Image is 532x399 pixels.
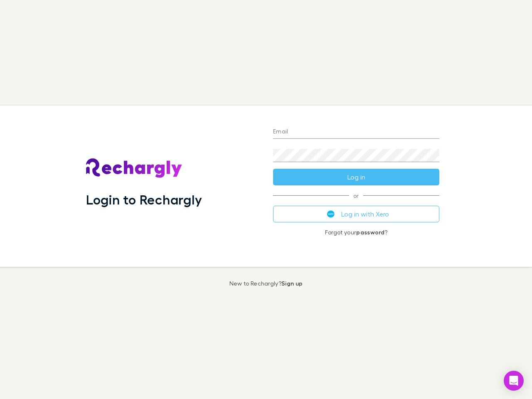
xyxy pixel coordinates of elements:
button: Log in with Xero [273,206,439,222]
p: New to Rechargly? [229,280,303,287]
a: Sign up [281,280,303,287]
img: Xero's logo [327,210,335,218]
a: password [356,229,384,236]
button: Log in [273,169,439,185]
p: Forgot your ? [273,229,439,236]
div: Open Intercom Messenger [504,371,524,391]
span: or [273,195,439,196]
h1: Login to Rechargly [86,192,202,207]
img: Rechargly's Logo [86,158,182,178]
